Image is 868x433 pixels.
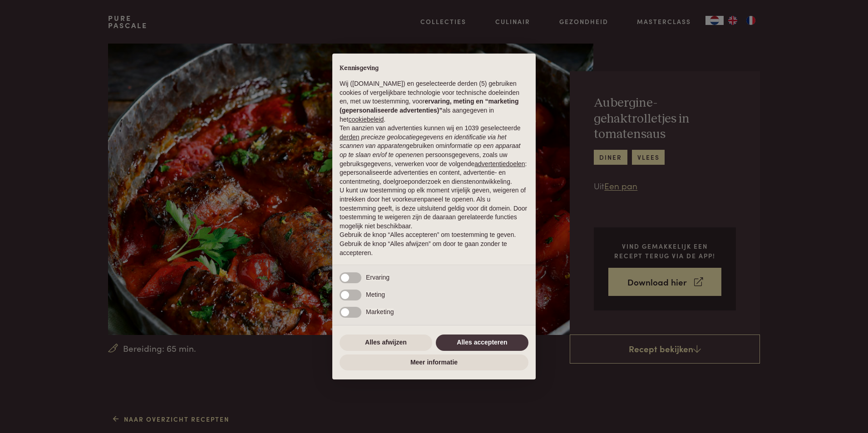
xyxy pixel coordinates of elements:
[340,133,360,142] button: derden
[474,160,525,169] button: advertentiedoelen
[340,335,432,351] button: Alles afwijzen
[340,231,528,257] p: Gebruik de knop “Alles accepteren” om toestemming te geven. Gebruik de knop “Alles afwijzen” om d...
[436,335,528,351] button: Alles accepteren
[366,291,385,298] span: Meting
[340,186,528,231] p: U kunt uw toestemming op elk moment vrijelijk geven, weigeren of intrekken door het voorkeurenpan...
[340,64,528,73] h2: Kennisgeving
[340,124,528,186] p: Ten aanzien van advertenties kunnen wij en 1039 geselecteerde gebruiken om en persoonsgegevens, z...
[348,116,384,123] a: cookiebeleid
[366,308,394,315] span: Marketing
[366,274,390,281] span: Ervaring
[340,79,528,124] p: Wij ([DOMAIN_NAME]) en geselecteerde derden (5) gebruiken cookies of vergelijkbare technologie vo...
[340,142,521,158] em: informatie op een apparaat op te slaan en/of te openen
[340,98,518,114] strong: ervaring, meting en “marketing (gepersonaliseerde advertenties)”
[340,354,528,371] button: Meer informatie
[340,133,506,150] em: precieze geolocatiegegevens en identificatie via het scannen van apparaten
